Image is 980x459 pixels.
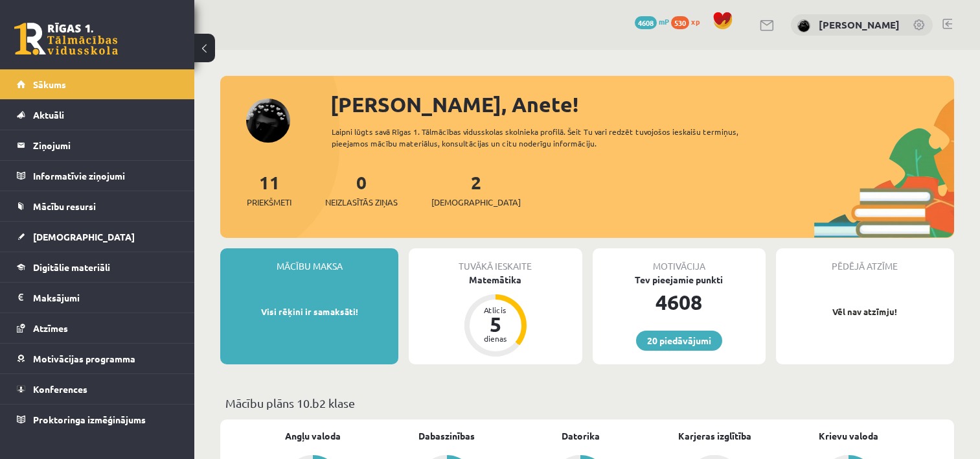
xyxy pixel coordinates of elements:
[17,374,178,404] a: Konferences
[17,252,178,282] a: Digitālie materiāli
[659,16,669,27] span: mP
[33,231,135,242] span: [DEMOGRAPHIC_DATA]
[17,405,178,434] a: Proktoringa izmēģinājums
[332,126,772,149] div: Laipni lūgts savā Rīgas 1. Tālmācības vidusskolas skolnieka profilā. Šeit Tu vari redzēt tuvojošo...
[819,429,878,443] a: Krievu valoda
[33,322,68,334] span: Atzīmes
[33,353,135,364] span: Motivācijas programma
[562,429,600,443] a: Datorika
[227,305,392,318] p: Visi rēķini ir samaksāti!
[476,335,515,342] div: dienas
[325,171,398,209] a: 0Neizlasītās ziņas
[431,171,521,209] a: 2[DEMOGRAPHIC_DATA]
[17,69,178,99] a: Sākums
[819,18,900,31] a: [PERSON_NAME]
[17,100,178,130] a: Aktuāli
[671,16,706,27] a: 530 xp
[33,130,178,160] legend: Ziņojumi
[593,273,766,287] div: Tev pieejamie punkti
[17,344,178,373] a: Motivācijas programma
[17,283,178,312] a: Maksājumi
[17,161,178,191] a: Informatīvie ziņojumi
[635,16,669,27] a: 4608 mP
[691,16,700,27] span: xp
[247,196,291,209] span: Priekšmeti
[33,78,66,90] span: Sākums
[476,314,515,335] div: 5
[678,429,751,443] a: Karjeras izglītība
[635,16,657,29] span: 4608
[33,414,146,425] span: Proktoringa izmēģinājums
[671,16,689,29] span: 530
[220,248,398,273] div: Mācību maksa
[14,23,118,55] a: Rīgas 1. Tālmācības vidusskola
[431,196,521,209] span: [DEMOGRAPHIC_DATA]
[782,305,948,318] p: Vēl nav atzīmju!
[418,429,475,443] a: Dabaszinības
[225,394,949,412] p: Mācību plāns 10.b2 klase
[797,19,810,32] img: Anete Titāne
[476,306,515,314] div: Atlicis
[325,196,398,209] span: Neizlasītās ziņas
[17,222,178,252] a: [DEMOGRAPHIC_DATA]
[330,89,954,120] div: [PERSON_NAME], Anete!
[285,429,341,443] a: Angļu valoda
[409,273,582,287] div: Matemātika
[636,331,722,351] a: 20 piedāvājumi
[33,161,178,191] legend: Informatīvie ziņojumi
[17,191,178,221] a: Mācību resursi
[17,130,178,160] a: Ziņojumi
[776,248,954,273] div: Pēdējā atzīme
[33,261,110,273] span: Digitālie materiāli
[33,283,178,312] legend: Maksājumi
[593,287,766,318] div: 4608
[247,171,291,209] a: 11Priekšmeti
[33,109,64,121] span: Aktuāli
[409,273,582,359] a: Matemātika Atlicis 5 dienas
[17,313,178,343] a: Atzīmes
[409,248,582,273] div: Tuvākā ieskaite
[33,200,96,212] span: Mācību resursi
[593,248,766,273] div: Motivācija
[33,383,87,395] span: Konferences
